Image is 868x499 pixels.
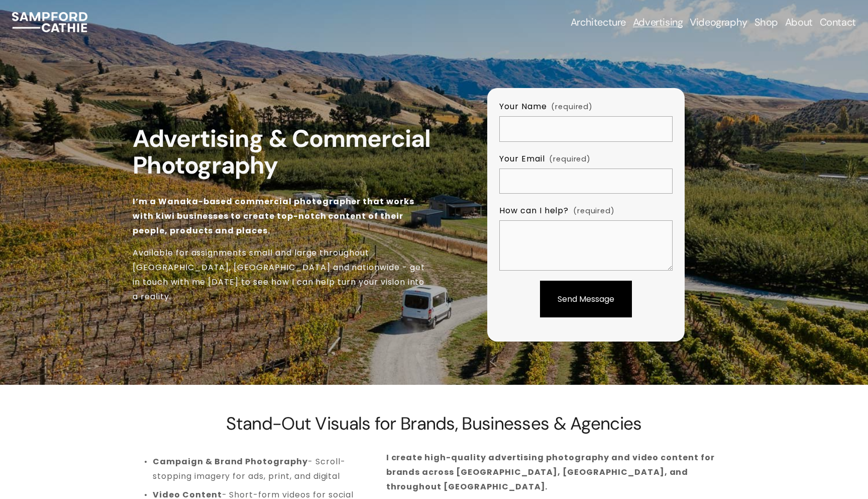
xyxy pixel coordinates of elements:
[785,15,813,29] a: About
[386,452,717,492] strong: I create high-quality advertising photography and video content for brands across [GEOGRAPHIC_DAT...
[153,456,308,467] strong: Campaign & Brand Photography
[754,15,778,29] a: Shop
[573,205,615,218] span: (required)
[633,15,683,29] a: folder dropdown
[133,196,416,236] strong: I’m a Wanaka-based commercial photographer that works with kiwi businesses to create top-notch co...
[153,455,355,484] p: - Scroll-stopping imagery for ads, print, and digital
[133,123,436,181] strong: Advertising & Commercial Photography
[12,12,87,32] img: Sampford Cathie Photo + Video
[633,16,683,28] span: Advertising
[571,16,626,28] span: Architecture
[133,413,735,434] h2: Stand-Out Visuals for Brands, Businesses & Agencies
[571,15,626,29] a: folder dropdown
[499,204,569,218] span: How can I help?
[499,152,545,167] span: Your Email
[540,281,632,317] button: Send MessageSend Message
[820,15,856,29] a: Contact
[690,15,747,29] a: Videography
[551,101,593,114] span: (required)
[558,293,614,305] span: Send Message
[499,100,547,114] span: Your Name
[549,153,591,166] span: (required)
[133,246,431,304] p: Available for assignments small and large throughout [GEOGRAPHIC_DATA], [GEOGRAPHIC_DATA] and nat...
